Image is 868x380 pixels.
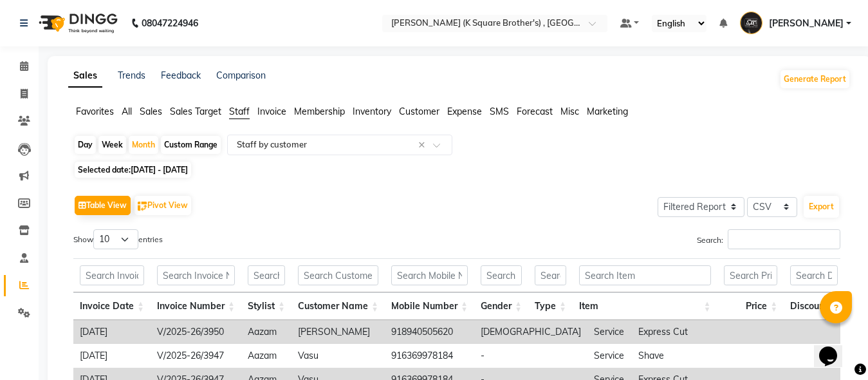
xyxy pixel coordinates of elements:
button: Pivot View [134,196,191,215]
td: Service [587,344,632,368]
span: Expense [447,106,482,117]
td: [DATE] [73,344,151,368]
iframe: chat widget [814,328,855,367]
input: Search Customer Name [298,265,378,285]
input: Search Invoice Number [157,265,235,285]
input: Search Gender [481,265,522,285]
th: Invoice Number: activate to sort column ascending [151,292,241,320]
label: Show entries [73,229,163,249]
input: Search Item [579,265,711,285]
button: Generate Report [780,70,849,88]
input: Search: [728,229,840,249]
span: Staff [229,106,250,117]
button: Table View [75,196,131,215]
th: Type: activate to sort column ascending [528,292,573,320]
b: 08047224946 [142,5,198,41]
span: Marketing [587,106,628,117]
span: SMS [490,106,509,117]
td: [PERSON_NAME] [291,320,385,344]
th: Discount: activate to sort column ascending [784,292,844,320]
th: Stylist: activate to sort column ascending [241,292,291,320]
div: Month [129,136,158,154]
select: Showentries [93,229,138,249]
img: pivot.png [138,202,147,211]
a: Trends [118,70,145,81]
input: Search Stylist [248,265,285,285]
span: All [122,106,132,117]
th: Customer Name: activate to sort column ascending [291,292,385,320]
td: [DATE] [73,320,151,344]
a: Sales [68,64,102,88]
td: Aazam [241,344,291,368]
a: Feedback [161,70,201,81]
div: Custom Range [161,136,221,154]
span: Clear all [418,138,429,152]
th: Price: activate to sort column ascending [717,292,784,320]
span: [DATE] - [DATE] [131,165,188,175]
button: Export [804,196,839,218]
img: Syed Adam [740,12,762,34]
td: Aazam [241,320,291,344]
span: Favorites [76,106,114,117]
a: Comparison [216,70,266,81]
td: 918940505620 [385,320,474,344]
th: Item: activate to sort column ascending [573,292,717,320]
input: Search Discount [790,265,838,285]
td: V/2025-26/3950 [151,320,241,344]
td: [DEMOGRAPHIC_DATA] [474,320,587,344]
span: Invoice [257,106,286,117]
span: Sales Target [170,106,221,117]
td: Shave [632,344,820,368]
span: Selected date: [75,162,191,178]
span: Misc [560,106,579,117]
td: Express Cut [632,320,820,344]
td: V/2025-26/3947 [151,344,241,368]
input: Search Price [724,265,778,285]
td: Vasu [291,344,385,368]
img: logo [33,5,121,41]
input: Search Type [535,265,566,285]
td: Service [587,320,632,344]
span: Inventory [353,106,391,117]
span: Customer [399,106,439,117]
span: [PERSON_NAME] [769,17,844,30]
span: Sales [140,106,162,117]
span: Forecast [517,106,553,117]
label: Search: [697,229,840,249]
th: Invoice Date: activate to sort column ascending [73,292,151,320]
th: Mobile Number: activate to sort column ascending [385,292,474,320]
td: - [474,344,587,368]
input: Search Mobile Number [391,265,468,285]
td: 916369978184 [385,344,474,368]
input: Search Invoice Date [80,265,144,285]
span: Membership [294,106,345,117]
div: Week [98,136,126,154]
th: Gender: activate to sort column ascending [474,292,528,320]
div: Day [75,136,96,154]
